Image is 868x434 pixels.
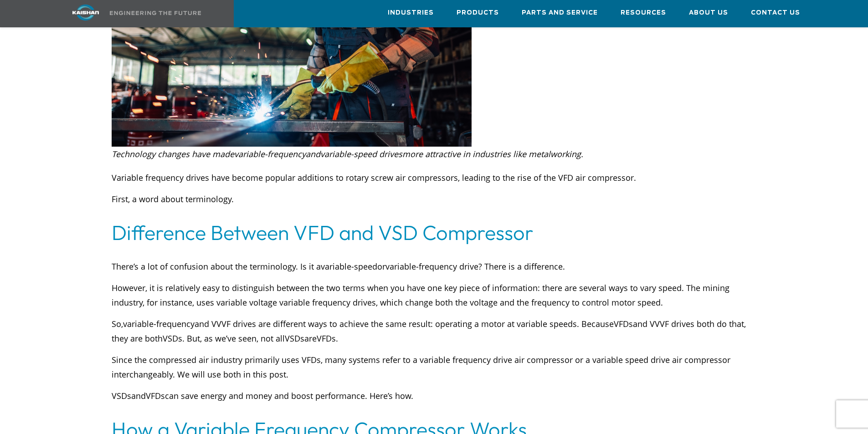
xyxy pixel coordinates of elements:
i: and [306,148,320,159]
h2: Difference Between VFD and VSD Compressor [112,220,757,245]
span: VFDs [614,318,633,329]
a: Industries [388,0,434,25]
span: variable-frequency drive [385,261,478,272]
p: Variable frequency drives have become popular additions to rotary screw air compressors, leading ... [112,170,757,185]
p: So, and VVVF drives are different ways to achieve the same result: operating a motor at variable ... [112,317,757,346]
span: VFDs [146,390,165,401]
span: Industries [388,8,434,18]
span: VFDs [317,333,336,344]
a: Products [457,0,499,25]
span: Resources [621,8,666,18]
span: Parts and Service [522,8,598,18]
a: Resources [621,0,666,25]
span: VSDs [112,390,131,401]
img: Engineering the future [110,11,201,15]
span: Products [457,8,499,18]
p: However, it is relatively easy to distinguish between the two terms when you have one key piece o... [112,281,757,310]
i: variable-frequency [234,148,306,159]
span: VSDs [285,333,304,344]
span: About Us [689,8,728,18]
p: First, a word about terminology. [112,192,757,206]
a: Parts and Service [522,0,598,25]
span: Contact Us [751,8,800,18]
span: VSD [163,333,178,344]
p: and can save energy and money and boost performance. Here’s how. [112,388,757,403]
a: About Us [689,0,728,25]
span: variable-speed [321,261,377,272]
p: There’s a lot of confusion about the terminology. Is it a or ? There is a difference. [112,259,757,274]
p: Since the compressed air industry primarily uses VFDs, many systems refer to a variable frequency... [112,352,757,382]
i: Technology changes have made [112,148,234,159]
a: Contact Us [751,0,800,25]
i: variable-speed drives [320,148,402,159]
i: more attractive in industries like metalworking. [402,148,583,159]
span: variable-frequency [123,318,195,329]
img: kaishan logo [51,5,120,20]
